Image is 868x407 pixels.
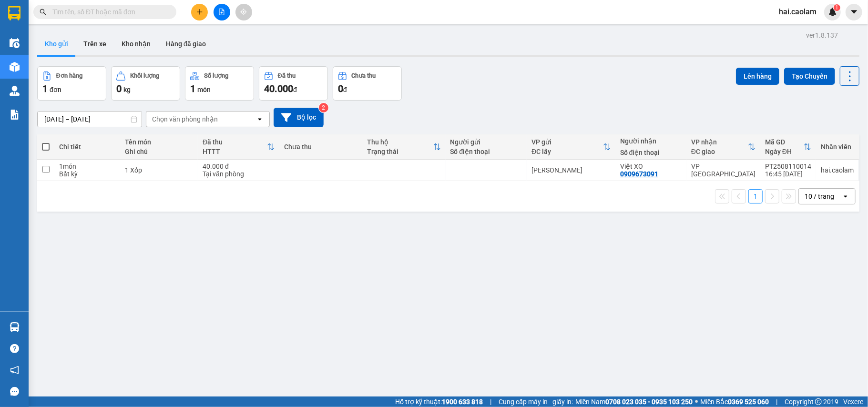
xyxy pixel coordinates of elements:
div: Đã thu [278,72,296,79]
button: Lên hàng [736,68,779,85]
div: ver 1.8.137 [806,30,838,41]
span: 0 [116,83,122,94]
div: Chưa thu [284,143,357,151]
img: icon-new-feature [828,8,837,16]
span: Hỗ trợ kỹ thuật: [395,397,483,407]
span: 1 [835,4,838,11]
div: [PERSON_NAME] [531,166,611,174]
svg: open [842,193,849,200]
div: Người gửi [450,138,522,146]
span: 1 [190,83,195,94]
div: Người nhận [620,137,682,145]
sup: 2 [319,103,328,112]
div: ĐC lấy [531,148,603,155]
sup: 1 [834,4,840,11]
div: Tên món [125,138,193,146]
strong: 0708 023 035 - 0935 103 250 [605,398,693,406]
div: 10 / trang [805,192,834,201]
div: 1 món [59,163,115,170]
span: 1 [42,83,48,94]
span: đơn [50,86,61,93]
button: plus [191,4,208,20]
button: Bộ lọc [274,108,324,127]
div: Nhân viên [821,143,854,151]
div: Đã thu [203,138,267,146]
span: question-circle [10,344,19,353]
div: Mã GD [765,138,804,146]
div: Việt XO [620,163,682,170]
button: 1 [748,189,763,203]
strong: 1900 633 818 [442,398,483,406]
div: Số điện thoại [450,148,522,155]
th: Toggle SortBy [362,134,445,160]
div: Khối lượng [130,72,159,79]
span: Cung cấp máy in - giấy in: [499,397,573,407]
img: logo-vxr [8,6,20,20]
th: Toggle SortBy [760,134,816,160]
span: hai.caolam [771,6,824,18]
div: Số điện thoại [620,149,682,156]
th: Toggle SortBy [198,134,279,160]
button: aim [235,4,252,20]
span: ⚪️ [695,400,698,404]
div: Chưa thu [352,72,376,79]
svg: open [256,115,264,123]
span: notification [10,366,19,375]
button: caret-down [846,4,862,20]
button: Đã thu40.000đ [259,66,328,101]
img: warehouse-icon [10,86,20,96]
div: Bất kỳ [59,170,115,178]
span: caret-down [850,8,858,16]
div: Tại văn phòng [203,170,275,178]
span: kg [123,86,131,93]
span: Miền Bắc [700,397,769,407]
img: warehouse-icon [10,38,20,48]
div: PT2508110014 [765,163,811,170]
div: Thu hộ [367,138,433,146]
div: 0909673091 [620,170,658,178]
input: Select a date range. [38,112,142,127]
span: món [197,86,211,93]
span: aim [240,9,247,15]
span: plus [196,9,203,15]
div: 40.000 đ [203,163,275,170]
div: Chọn văn phòng nhận [152,114,218,124]
button: Số lượng1món [185,66,254,101]
div: VP gửi [531,138,603,146]
strong: 0369 525 060 [728,398,769,406]
button: Hàng đã giao [158,32,214,55]
img: solution-icon [10,110,20,120]
span: search [40,9,46,15]
div: Ghi chú [125,148,193,155]
span: Miền Nam [575,397,693,407]
span: 0 [338,83,343,94]
span: | [490,397,491,407]
button: Kho nhận [114,32,158,55]
button: Tạo Chuyến [784,68,835,85]
div: VP nhận [691,138,748,146]
span: copyright [815,398,822,405]
div: Chi tiết [59,143,115,151]
span: đ [293,86,297,93]
img: warehouse-icon [10,62,20,72]
button: Trên xe [76,32,114,55]
span: file-add [218,9,225,15]
span: 40.000 [264,83,293,94]
div: Trạng thái [367,148,433,155]
span: | [776,397,777,407]
div: Đơn hàng [56,72,82,79]
button: Kho gửi [37,32,76,55]
div: ĐC giao [691,148,748,155]
th: Toggle SortBy [527,134,615,160]
div: Ngày ĐH [765,148,804,155]
div: VP [GEOGRAPHIC_DATA] [691,163,756,178]
input: Tìm tên, số ĐT hoặc mã đơn [52,7,165,17]
div: 16:45 [DATE] [765,170,811,178]
button: Đơn hàng1đơn [37,66,106,101]
button: Chưa thu0đ [333,66,402,101]
img: warehouse-icon [10,322,20,332]
div: Số lượng [204,72,228,79]
div: hai.caolam [821,166,854,174]
div: HTTT [203,148,267,155]
span: đ [343,86,347,93]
